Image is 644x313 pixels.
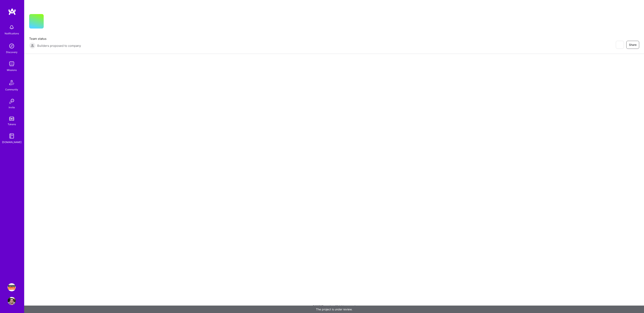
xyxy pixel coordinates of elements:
div: Notifications [5,31,19,36]
div: Missions [7,68,17,72]
img: teamwork [8,60,16,68]
button: Share [626,41,639,49]
img: Builders proposed to company [29,42,36,49]
div: The project is under review. [24,306,644,313]
div: Community [5,87,18,92]
div: [DOMAIN_NAME] [2,140,22,144]
img: Simpson Strong-Tie: Product Manager [8,283,16,291]
div: Discovery [6,50,18,54]
img: bell [8,23,16,31]
div: Tokens [8,122,16,126]
div: Invite [9,105,15,109]
span: Share [629,43,637,47]
img: tokens [9,117,14,121]
i: icon CompanyGray [49,20,52,24]
img: guide book [8,132,16,140]
a: User Avatar [7,297,17,305]
img: discovery [8,42,16,50]
a: Simpson Strong-Tie: Product Manager [7,283,17,291]
span: Team status [29,37,81,41]
i: icon EyeClosed [618,43,621,46]
img: Invite [8,97,16,105]
img: User Avatar [8,297,16,305]
img: logo [8,8,16,15]
img: Community [7,78,17,87]
span: Builders proposed to company [37,44,81,48]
